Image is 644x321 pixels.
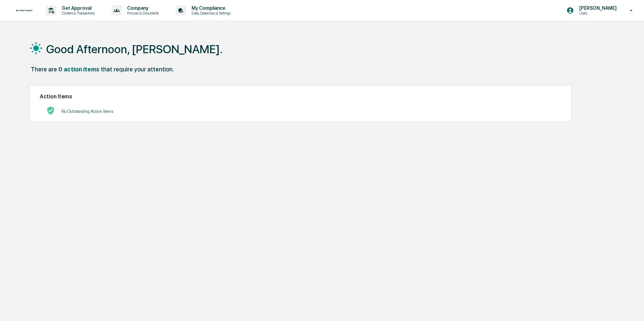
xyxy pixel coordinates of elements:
[47,106,55,115] img: No Actions logo
[574,11,620,15] p: Users
[122,11,162,15] p: Policies & Documents
[61,109,113,114] p: No Outstanding Action Items
[31,66,57,73] div: There are
[574,5,620,11] p: [PERSON_NAME]
[122,5,162,11] p: Company
[56,5,98,11] p: Get Approval
[186,5,234,11] p: My Compliance
[46,42,223,56] h1: Good Afternoon, [PERSON_NAME].
[58,66,99,73] div: 0 action items
[186,11,234,15] p: Data, Deadlines & Settings
[16,9,32,12] img: logo
[101,66,174,73] div: that require your attention.
[56,11,98,15] p: Content & Transactions
[40,93,561,100] h2: Action Items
